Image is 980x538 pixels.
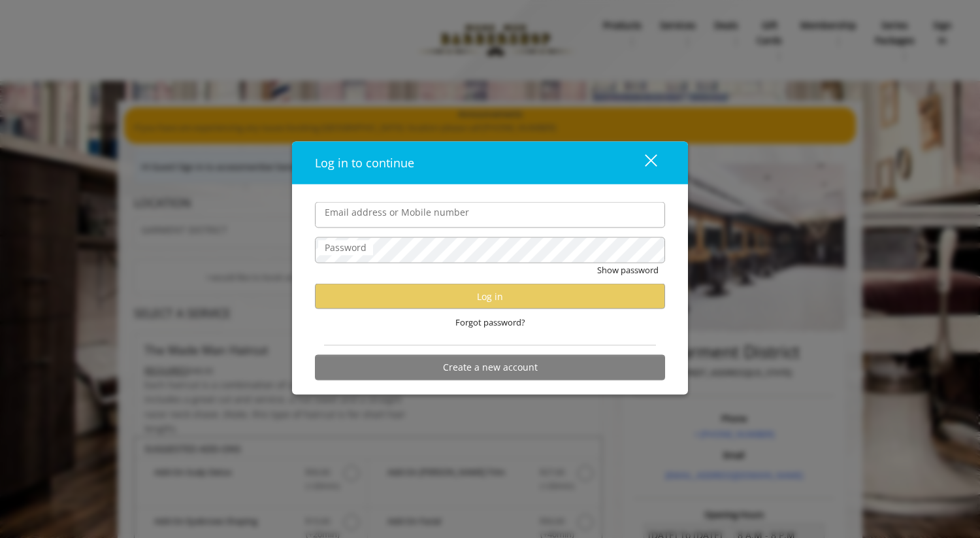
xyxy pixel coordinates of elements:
[315,354,665,380] button: Create a new account
[315,155,414,171] span: Log in to continue
[315,237,665,263] input: Password
[621,150,665,177] button: close dialog
[597,263,659,277] button: Show password
[630,153,656,173] div: close dialog
[315,284,665,309] button: Log in
[455,316,525,329] span: Forgot password?
[318,205,476,220] label: Email address or Mobile number
[318,241,373,255] label: Password
[315,202,665,228] input: Email address or Mobile number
